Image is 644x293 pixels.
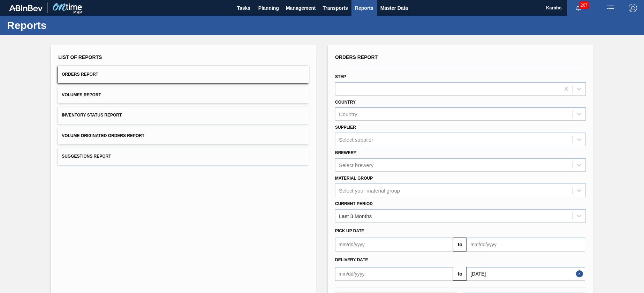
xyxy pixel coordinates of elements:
[58,87,309,104] button: Volumes Report
[62,154,111,159] span: Suggestions Report
[9,5,43,11] img: TNhmsLtSVTkK8tSr43FrP2fwEKptu5GPRR3wAAAABJRU5ErkJggg==
[58,54,102,60] span: List of Reports
[453,238,467,251] button: to
[467,238,585,251] input: mm/dd/yyyy
[339,137,373,143] div: Select supplier
[335,238,453,251] input: mm/dd/yyyy
[467,267,585,281] input: mm/dd/yyyy
[62,133,144,138] span: Volume Originated Orders Report
[380,4,408,12] span: Master Data
[335,54,378,60] span: Orders Report
[323,4,348,12] span: Transports
[286,4,316,12] span: Management
[58,107,309,124] button: Inventory Status Report
[236,4,251,12] span: Tasks
[629,4,637,12] img: Logout
[335,228,364,233] span: Pick up Date
[335,74,346,79] label: Step
[58,127,309,144] button: Volume Originated Orders Report
[7,21,131,29] h1: Reports
[58,66,309,83] button: Orders Report
[335,257,368,262] span: Delivery Date
[453,267,467,281] button: to
[335,176,373,181] label: Material Group
[62,72,98,77] span: Orders Report
[58,148,309,165] button: Suggestions Report
[606,4,615,12] img: userActions
[335,201,373,206] label: Current Period
[576,267,585,281] button: Close
[258,4,279,12] span: Planning
[579,1,589,9] span: 267
[62,113,122,118] span: Inventory Status Report
[567,3,590,13] button: Notifications
[62,92,101,97] span: Volumes Report
[335,267,453,281] input: mm/dd/yyyy
[339,111,357,117] div: Country
[339,162,373,168] div: Select brewery
[335,100,356,105] label: Country
[355,4,373,12] span: Reports
[339,187,400,193] div: Select your material group
[335,150,356,155] label: Brewery
[335,125,356,130] label: Supplier
[339,213,372,219] div: Last 3 Months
